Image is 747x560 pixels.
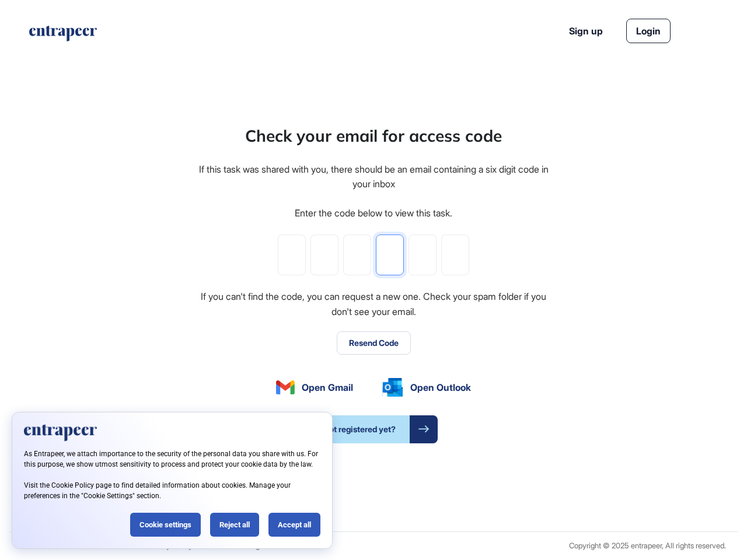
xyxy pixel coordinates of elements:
span: Open Gmail [302,380,353,394]
a: Sign up [569,24,603,38]
div: If this task was shared with you, there should be an email containing a six digit code in your inbox [197,162,550,192]
span: Not registered yet? [309,415,410,443]
a: Open Gmail [276,380,353,394]
a: entrapeer-logo [28,26,98,45]
div: If you can't find the code, you can request a new one. Check your spam folder if you don't see yo... [197,289,550,319]
a: Not registered yet? [309,415,438,443]
a: Login [626,19,671,43]
button: Resend Code [337,331,411,355]
div: Copyright © 2025 entrapeer, All rights reserved. [569,541,726,550]
span: Open Outlook [410,380,471,394]
div: Enter the code below to view this task. [295,206,452,221]
a: Open Outlook [382,378,471,397]
div: Check your email for access code [245,124,502,148]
